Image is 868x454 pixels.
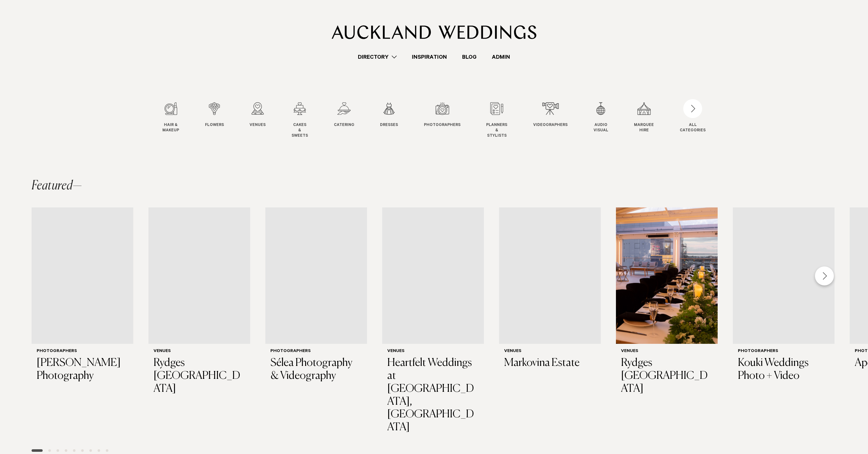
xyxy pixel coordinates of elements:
[634,102,666,139] swiper-slide: 11 / 12
[334,102,354,128] a: Catering
[455,53,484,61] a: Blog
[205,102,224,128] a: Flowers
[380,102,398,128] a: Dresses
[499,207,601,439] swiper-slide: 5 / 28
[594,102,608,134] a: Audio Visual
[250,102,278,139] swiper-slide: 3 / 12
[265,207,367,439] swiper-slide: 3 / 28
[634,123,654,134] span: Marquee Hire
[616,207,718,400] a: Auckland Weddings Venues | Rydges Auckland Venues Rydges [GEOGRAPHIC_DATA]
[616,207,718,344] img: Auckland Weddings Venues | Rydges Auckland
[594,123,608,134] span: Audio Visual
[292,102,321,139] swiper-slide: 4 / 12
[292,123,308,139] span: Cakes & Sweets
[680,102,706,132] button: ALLCATEGORIES
[162,102,192,139] swiper-slide: 1 / 12
[680,123,706,134] div: ALL CATEGORIES
[37,357,128,383] h3: [PERSON_NAME] Photography
[292,102,308,139] a: Cakes & Sweets
[424,102,473,139] swiper-slide: 7 / 12
[533,123,568,128] span: Videographers
[32,207,133,439] swiper-slide: 1 / 28
[484,53,518,61] a: Admin
[621,349,713,354] h6: Venues
[154,349,245,354] h6: Venues
[499,207,601,375] a: Ceremony styling at Markovina Estate Venues Markovina Estate
[424,123,461,128] span: Photographers
[154,357,245,395] h3: Rydges [GEOGRAPHIC_DATA]
[32,207,133,387] a: Auckland Weddings Photographers | Trang Dong Photography Photographers [PERSON_NAME] Photography
[738,349,829,354] h6: Photographers
[634,102,654,134] a: Marquee Hire
[486,102,520,139] swiper-slide: 8 / 12
[32,180,82,192] h2: Featured
[205,123,224,128] span: Flowers
[382,207,484,439] swiper-slide: 4 / 28
[37,349,128,354] h6: Photographers
[148,207,250,400] a: Wedding ceremony at Rydges Formosa Venues Rydges [GEOGRAPHIC_DATA]
[270,357,362,383] h3: Sélea Photography & Videography
[504,357,596,370] h3: Markovina Estate
[533,102,568,128] a: Videographers
[424,102,461,128] a: Photographers
[148,207,250,439] swiper-slide: 2 / 28
[533,102,580,139] swiper-slide: 9 / 12
[350,53,404,61] a: Directory
[380,102,411,139] swiper-slide: 6 / 12
[382,207,484,439] a: Auckland Weddings Venues | Heartfelt Weddings at Cordis, Auckland Venues Heartfelt Weddings at [G...
[205,102,237,139] swiper-slide: 2 / 12
[404,53,455,61] a: Inspiration
[594,102,621,139] swiper-slide: 10 / 12
[162,123,179,134] span: Hair & Makeup
[387,357,479,434] h3: Heartfelt Weddings at [GEOGRAPHIC_DATA], [GEOGRAPHIC_DATA]
[387,349,479,354] h6: Venues
[250,123,266,128] span: Venues
[733,207,835,387] a: Auckland Weddings Photographers | Kouki Weddings Photo + Video Photographers Kouki Weddings Photo...
[486,123,507,139] span: Planners & Stylists
[334,102,367,139] swiper-slide: 5 / 12
[380,123,398,128] span: Dresses
[504,349,596,354] h6: Venues
[738,357,829,383] h3: Kouki Weddings Photo + Video
[162,102,179,134] a: Hair & Makeup
[616,207,718,439] swiper-slide: 6 / 28
[250,102,266,128] a: Venues
[733,207,835,439] swiper-slide: 7 / 28
[332,25,537,39] img: Auckland Weddings Logo
[270,349,362,354] h6: Photographers
[486,102,507,139] a: Planners & Stylists
[621,357,713,395] h3: Rydges [GEOGRAPHIC_DATA]
[265,207,367,387] a: Auckland Weddings Photographers | Sélea Photography & Videography Photographers Sélea Photography...
[334,123,354,128] span: Catering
